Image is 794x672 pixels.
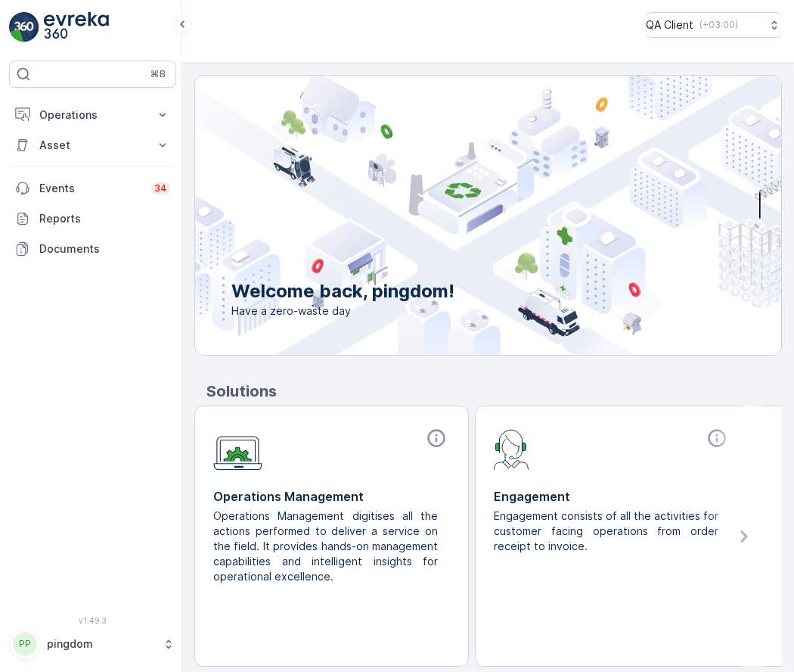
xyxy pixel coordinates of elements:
span: Have a zero-waste day [231,303,454,319]
img: module-icon [494,428,529,470]
p: ⌘B [150,68,166,80]
img: logo [9,12,39,42]
img: city illustration [127,76,781,355]
a: Events34 [9,173,176,204]
p: Events [39,181,142,196]
span: v 1.49.3 [9,616,176,625]
p: Engagement consists of all the activities for customer facing operations from order receipt to in... [494,509,718,554]
div: PP [13,632,37,656]
p: Reports [39,211,170,226]
p: Solutions [206,380,782,403]
p: Operations Management [213,487,450,506]
button: Asset [9,130,176,160]
button: PPpingdom [9,628,176,660]
a: Reports [9,204,176,234]
p: pingdom [47,636,155,652]
p: Operations Management digitises all the actions performed to deliver a service on the field. It p... [213,509,438,584]
img: module-icon [213,428,262,471]
p: Documents [39,241,170,257]
p: Asset [39,138,146,153]
p: Engagement [494,487,730,506]
img: logo_light-DOdMpM7g.png [44,12,109,42]
p: 34 [154,182,167,194]
a: Documents [9,234,176,264]
button: Operations [9,100,176,130]
button: QA Client(+03:00) [646,12,782,38]
p: Operations [39,107,146,123]
p: Welcome back, pingdom! [231,279,454,303]
p: QA Client [646,17,693,33]
p: ( +03:00 ) [699,19,738,31]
